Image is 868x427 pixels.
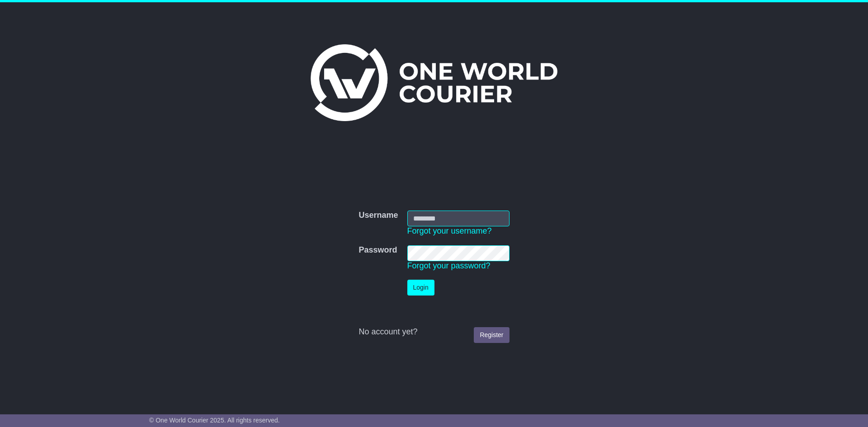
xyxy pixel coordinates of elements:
a: Register [474,327,509,343]
label: Password [359,245,397,255]
a: Forgot your password? [407,261,491,270]
img: One World [311,44,557,121]
span: © One World Courier 2025. All rights reserved. [149,417,280,424]
button: Login [407,280,434,296]
label: Username [359,211,398,221]
a: Forgot your username? [407,226,492,235]
div: No account yet? [359,327,509,337]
